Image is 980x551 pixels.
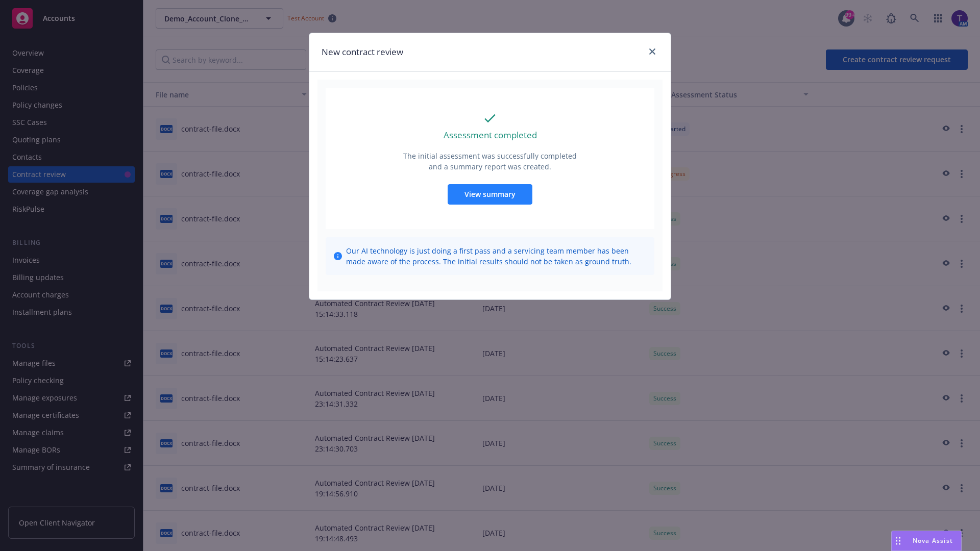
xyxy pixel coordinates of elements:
h1: New contract review [322,45,403,59]
span: View summary [464,189,516,199]
button: Nova Assist [891,531,962,551]
span: Nova Assist [913,536,953,545]
span: Our AI technology is just doing a first pass and a servicing team member has been made aware of t... [346,245,646,267]
p: Assessment completed [444,129,537,142]
a: close [646,45,658,58]
button: View summary [448,184,532,205]
div: Drag to move [892,531,904,550]
p: The initial assessment was successfully completed and a summary report was created. [402,151,578,172]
